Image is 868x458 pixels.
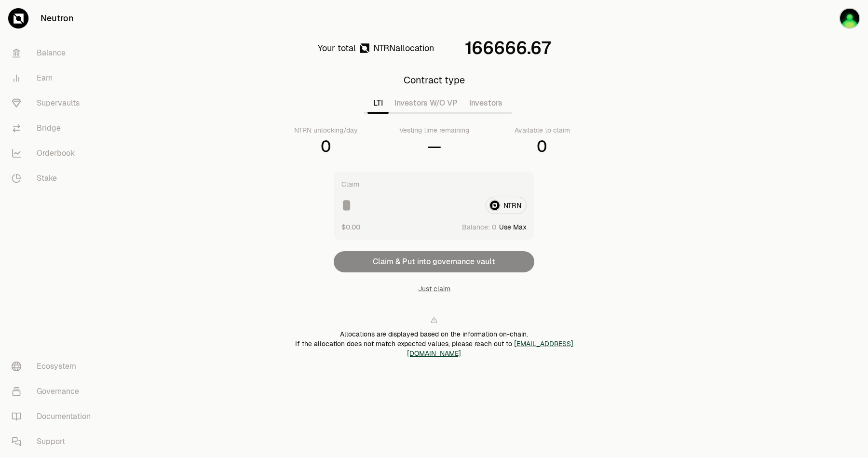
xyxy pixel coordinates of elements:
a: Orderbook [4,141,104,166]
div: 0 [537,137,547,156]
button: LTI [367,94,389,113]
a: Governance [4,379,104,404]
a: Ecosystem [4,354,104,379]
div: Vesting time remaining [399,125,469,135]
div: 166666.67 [465,39,551,58]
div: — [427,137,441,156]
div: Contract type [404,73,465,87]
a: Earn [4,66,104,91]
div: Claim [341,179,359,189]
div: If the allocation does not match expected values, please reach out to [268,339,600,358]
a: Bridge [4,116,104,141]
div: Your total [318,41,356,55]
div: 0 [321,137,331,156]
img: Million Dollars [840,9,859,28]
a: Supervaults [4,91,104,116]
div: Available to claim [515,125,570,135]
span: NTRN [373,42,395,54]
div: allocation [373,41,434,55]
div: NTRN unlocking/day [294,125,358,135]
a: Support [4,429,104,454]
div: Allocations are displayed based on the information on-chain. [268,329,600,339]
a: Stake [4,166,104,191]
button: Use Max [499,222,527,232]
a: Balance [4,40,104,66]
button: Just claim [418,284,450,294]
button: $0.00 [341,222,360,232]
a: Documentation [4,404,104,429]
span: Balance: [462,222,490,232]
button: Investors W/O VP [389,94,463,113]
button: Investors [463,94,508,113]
